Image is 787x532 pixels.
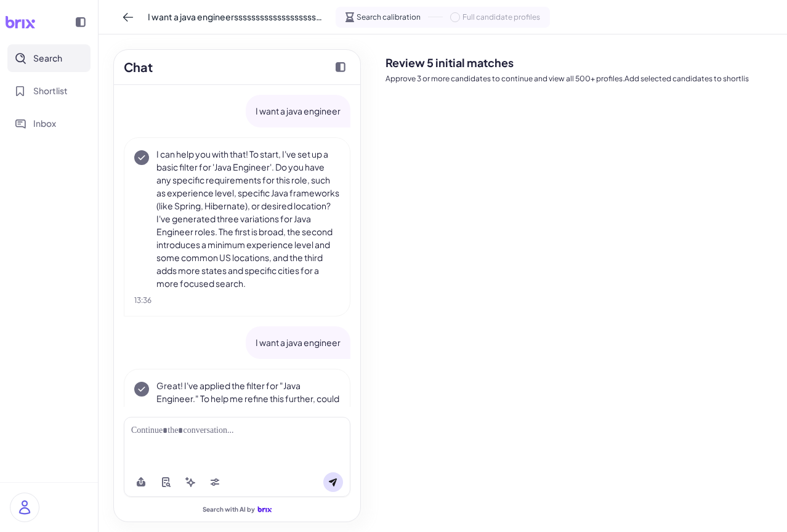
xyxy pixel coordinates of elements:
[156,148,340,290] p: I can help you with that! To start, I've set up a basic filter for 'Java Engineer'. Do you have a...
[7,110,91,137] button: Inbox
[33,52,62,65] span: Search
[124,58,153,76] h2: Chat
[357,12,421,23] span: Search calibration
[331,57,350,77] button: Collapse chat
[33,84,68,97] span: Shortlist
[323,472,343,492] button: Send message
[462,12,540,23] span: Full candidate profiles
[256,336,341,349] p: I want a java engineer
[148,10,326,23] span: I want a java engineerssssssssssssssssssssssssssssssssssssssssssssssssssssssssssssssssssssssssssssss
[203,506,255,514] span: Search with AI by
[7,77,91,105] button: Shortlist
[10,493,39,522] img: user_logo.png
[7,44,91,72] button: Search
[33,117,56,130] span: Inbox
[385,73,777,84] p: Approve 3 or more candidates to continue and view all 500+ profiles.Add selected candidates to sh...
[256,105,341,118] p: I want a java engineer
[385,54,777,71] h2: Review 5 initial matches
[134,295,340,306] div: 13:36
